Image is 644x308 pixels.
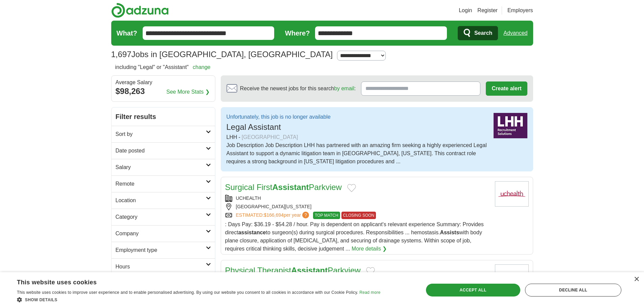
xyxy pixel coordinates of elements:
a: More details ❯ [352,245,387,253]
a: Sort by [112,126,215,142]
span: ? [302,212,309,218]
h2: Category [116,213,206,221]
h2: including "Legal" or "Assistant" [115,63,211,71]
a: Read more, opens a new window [359,290,380,295]
h2: Filter results [112,108,215,126]
a: Remote [112,175,215,192]
span: Receive the newest jobs for this search : [240,85,356,93]
a: by email [334,86,354,91]
span: 1,697 [111,48,132,61]
a: Register [477,6,498,15]
button: Create alert [486,81,527,96]
div: [GEOGRAPHIC_DATA] [242,133,298,141]
h1: Jobs in [GEOGRAPHIC_DATA], [GEOGRAPHIC_DATA] [111,50,333,59]
a: Date posted [112,142,215,159]
span: $166,694 [264,212,283,218]
img: ZipRecruiter logo [494,113,527,138]
span: Show details [25,298,57,302]
div: Accept all [426,284,520,297]
div: This website uses cookies [17,276,363,286]
a: Employers [507,6,533,15]
div: $98,263 [116,85,211,97]
strong: Assists [440,230,459,235]
h2: Location [116,196,206,205]
a: change [193,64,211,70]
a: Company [112,225,215,242]
div: Close [634,277,639,282]
a: ESTIMATED:$166,694per year? [236,212,311,219]
a: Location [112,192,215,209]
a: See More Stats ❯ [166,88,210,96]
button: Add to favorite jobs [366,267,375,275]
a: Salary [112,159,215,175]
div: [GEOGRAPHIC_DATA][US_STATE] [225,203,490,210]
div: Decline all [525,284,621,297]
a: Category [112,209,215,225]
strong: assistance [238,230,266,235]
a: Hours [112,258,215,275]
label: What? [117,28,137,38]
h2: Employment type [116,246,206,254]
label: Where? [285,28,310,38]
span: Legal Assistant [226,122,281,132]
img: Adzuna logo [111,3,169,18]
h2: Salary [116,163,206,171]
p: Unfortunately, this job is no longer available [226,113,331,121]
h2: Company [116,230,206,238]
div: LHH [226,133,488,141]
span: CLOSING SOON [341,212,376,219]
span: Search [474,26,492,40]
strong: Assistant [272,183,309,192]
span: : Days Pay: $36.19 - $54.28 / hour. Pay is dependent on applicant's relevant experience Summary: ... [225,221,484,252]
h2: Hours [116,263,206,271]
h2: Sort by [116,130,206,138]
a: Advanced [503,26,527,40]
div: Show details [17,296,380,303]
div: Job Description Job Description LHH has partnered with an amazing firm seeking a highly experienc... [226,141,488,166]
img: UCHealth logo [495,181,529,207]
span: TOP MATCH [313,212,340,219]
span: - [239,133,240,141]
a: Physical TherapistAssistantParkview [225,266,361,275]
a: UCHEALTH [236,195,261,201]
h2: Date posted [116,147,206,155]
h2: Remote [116,180,206,188]
strong: Assistant [291,266,328,275]
a: Surgical FirstAssistantParkview [225,183,342,192]
div: Average Salary [116,80,211,85]
a: Login [459,6,472,15]
button: Search [458,26,498,40]
span: This website uses cookies to improve user experience and to enable personalised advertising. By u... [17,290,358,295]
img: UCHealth logo [495,264,529,290]
a: Employment type [112,242,215,258]
button: Add to favorite jobs [347,184,356,192]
